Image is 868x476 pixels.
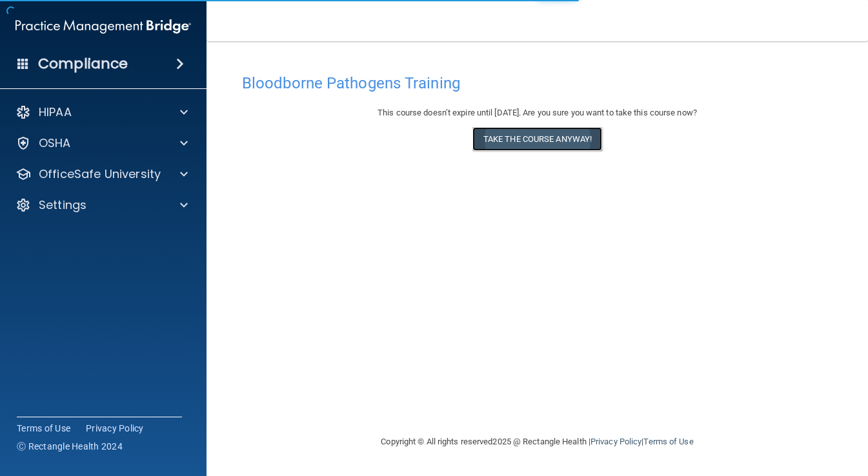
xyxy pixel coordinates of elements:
[590,437,641,446] a: Privacy Policy
[242,105,833,121] div: This course doesn’t expire until [DATE]. Are you sure you want to take this course now?
[15,135,188,151] a: OSHA
[472,127,602,151] button: Take the course anyway!
[38,55,128,73] h4: Compliance
[15,14,191,39] img: PMB logo
[15,104,188,120] a: HIPAA
[643,437,693,446] a: Terms of Use
[15,166,188,182] a: OfficeSafe University
[39,135,71,151] p: OSHA
[39,104,72,120] p: HIPAA
[17,440,123,453] span: Ⓒ Rectangle Health 2024
[302,421,773,462] div: Copyright © All rights reserved 2025 @ Rectangle Health | |
[39,166,161,182] p: OfficeSafe University
[39,197,86,213] p: Settings
[17,422,70,435] a: Terms of Use
[15,197,188,213] a: Settings
[242,75,833,92] h4: Bloodborne Pathogens Training
[86,422,144,435] a: Privacy Policy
